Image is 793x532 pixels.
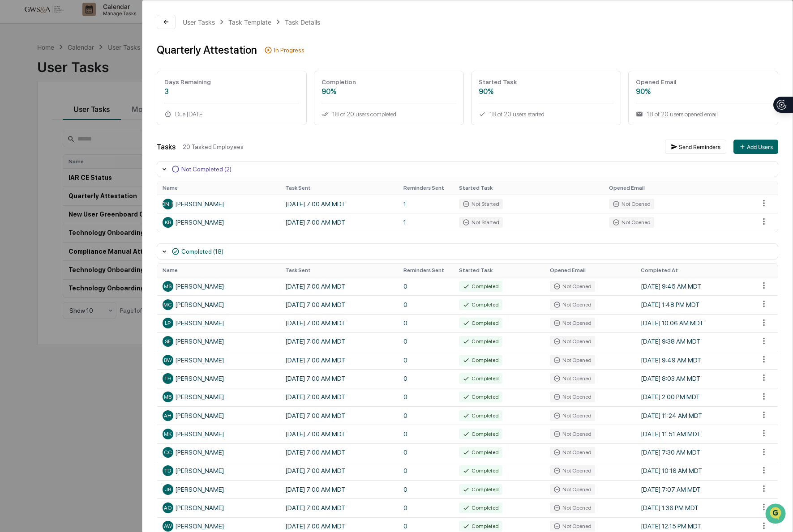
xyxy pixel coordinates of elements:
[635,443,754,462] td: [DATE] 7:30 AM MDT
[459,336,502,347] div: Completed
[635,462,754,480] td: [DATE] 10:16 AM MDT
[18,130,56,139] span: Data Lookup
[30,68,147,77] div: Start new chat
[398,388,454,406] td: 0
[550,355,595,366] div: Not Opened
[163,199,274,209] div: [PERSON_NAME]
[398,462,454,480] td: 0
[280,264,398,277] th: Task Sent
[550,373,595,384] div: Not Opened
[609,199,654,209] div: Not Opened
[280,277,398,295] td: [DATE] 7:00 AM MDT
[164,111,299,118] div: Due [DATE]
[635,277,754,295] td: [DATE] 9:45 AM MDT
[459,447,502,458] div: Completed
[479,87,613,96] div: 90%
[164,449,172,455] span: CC
[398,369,454,387] td: 0
[321,111,456,118] div: 18 of 20 users completed
[550,392,595,402] div: Not Opened
[459,465,502,476] div: Completed
[164,413,171,419] span: AH
[280,213,398,231] td: [DATE] 7:00 AM MDT
[163,299,274,310] div: [PERSON_NAME]
[398,277,454,295] td: 0
[183,18,215,26] div: User Tasks
[550,318,595,328] div: Not Opened
[164,468,171,474] span: TD
[398,406,454,425] td: 0
[459,373,502,384] div: Completed
[459,429,502,439] div: Completed
[280,195,398,213] td: [DATE] 7:00 AM MDT
[398,314,454,332] td: 0
[635,332,754,351] td: [DATE] 9:38 AM MDT
[398,480,454,498] td: 0
[459,199,503,209] div: Not Started
[280,425,398,443] td: [DATE] 7:00 AM MDT
[163,281,274,292] div: [PERSON_NAME]
[550,447,595,458] div: Not Opened
[635,388,754,406] td: [DATE] 2:00 PM MDT
[280,351,398,369] td: [DATE] 7:00 AM MDT
[165,219,171,226] span: KB
[157,181,280,195] th: Name
[550,299,595,310] div: Not Opened
[398,498,454,517] td: 0
[164,357,172,363] span: BW
[164,523,172,529] span: AW
[164,87,299,96] div: 3
[157,43,257,56] div: Quarterly Attestation
[550,502,595,513] div: Not Opened
[459,484,502,495] div: Completed
[550,281,595,292] div: Not Opened
[165,338,171,345] span: SE
[163,447,274,458] div: [PERSON_NAME]
[550,465,595,476] div: Not Opened
[280,369,398,387] td: [DATE] 7:00 AM MDT
[5,109,61,125] a: 🖐️Preclearance
[635,480,754,498] td: [DATE] 7:07 AM MDT
[550,484,595,495] div: Not Opened
[280,181,398,195] th: Task Sent
[636,78,771,85] div: Opened Email
[635,425,754,443] td: [DATE] 11:51 AM MDT
[5,126,60,142] a: 🔎Data Lookup
[183,143,658,150] div: 20 Tasked Employees
[280,406,398,425] td: [DATE] 7:00 AM MDT
[636,111,771,118] div: 18 of 20 users opened email
[398,425,454,443] td: 0
[163,217,274,228] div: [PERSON_NAME]
[550,336,595,347] div: Not Opened
[157,143,176,151] div: Tasks
[550,410,595,421] div: Not Opened
[61,109,115,125] a: 🗄️Attestations
[280,332,398,351] td: [DATE] 7:00 AM MDT
[165,486,171,493] span: JB
[398,264,454,277] th: Reminders Sent
[163,502,274,513] div: [PERSON_NAME]
[164,505,171,511] span: AO
[165,320,171,326] span: LP
[163,392,274,402] div: [PERSON_NAME]
[285,18,320,26] div: Task Details
[454,181,604,195] th: Started Task
[65,114,72,121] div: 🗄️
[163,302,172,308] span: MC
[280,388,398,406] td: [DATE] 7:00 AM MDT
[74,113,111,122] span: Attestations
[163,484,274,495] div: [PERSON_NAME]
[280,314,398,332] td: [DATE] 7:00 AM MDT
[181,248,223,255] div: Completed (18)
[9,131,16,138] div: 🔎
[398,295,454,314] td: 0
[164,283,171,289] span: MS
[459,355,502,366] div: Completed
[635,314,754,332] td: [DATE] 10:06 AM MDT
[479,78,613,85] div: Started Task
[459,217,503,228] div: Not Started
[665,140,726,154] button: Send Reminders
[30,77,117,85] div: We're offline, we'll be back soon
